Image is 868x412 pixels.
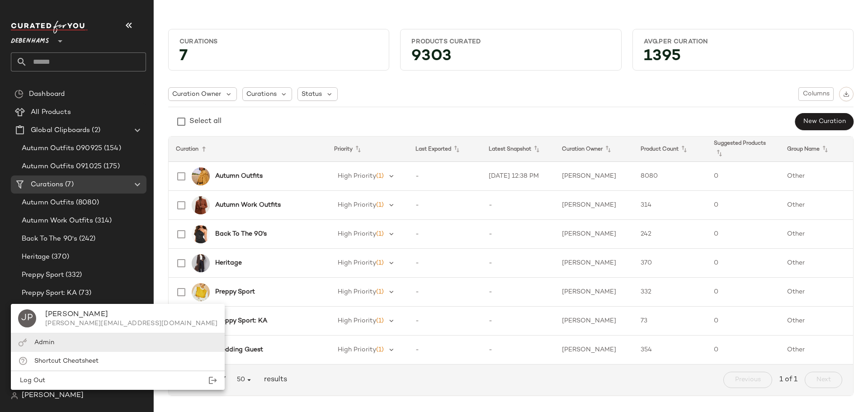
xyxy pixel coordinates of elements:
span: New Curation [803,118,846,125]
td: - [408,162,481,191]
td: [DATE] 12:38 PM [481,162,555,191]
span: (175) [102,161,120,172]
b: Autumn Work Outfits [215,200,281,210]
td: - [481,307,555,336]
td: 0 [707,336,780,365]
td: 0 [707,220,780,249]
td: 0 [707,278,780,307]
b: Back To The 90's [215,229,267,239]
td: 0 [707,162,780,191]
span: High Priority [338,202,376,208]
td: [PERSON_NAME] [555,278,633,307]
span: (332) [64,270,82,280]
td: [PERSON_NAME] [555,336,633,365]
td: 370 [633,249,707,278]
span: (1) [376,231,384,237]
td: Other [780,336,853,365]
td: - [408,191,481,220]
span: (370) [50,252,69,262]
td: 242 [633,220,707,249]
th: Suggested Products [707,137,780,162]
img: cfy_white_logo.C9jOOHJF.svg [11,21,88,33]
td: 8080 [633,162,707,191]
td: [PERSON_NAME] [555,191,633,220]
td: - [408,220,481,249]
span: Global Clipboards [31,125,90,136]
td: [PERSON_NAME] [555,249,633,278]
th: Curation [169,137,327,162]
span: (242) [77,234,95,244]
span: High Priority [338,289,376,295]
td: Other [780,220,853,249]
span: (1) [376,173,384,180]
td: Other [780,307,853,336]
th: Product Count [633,137,707,162]
span: Autumn Outfits [22,198,74,208]
img: svg%3e [11,392,18,399]
td: 0 [707,191,780,220]
span: High Priority [338,173,376,180]
img: svg%3e [18,338,27,347]
span: (1) [376,346,384,353]
button: New Curation [795,113,854,130]
span: (73) [77,288,91,298]
b: Preppy Sport: KA [215,316,267,326]
img: bkk26387_ochre_xl [192,167,210,185]
span: Heritage [22,252,50,262]
td: - [408,307,481,336]
td: - [408,249,481,278]
span: (154) [102,143,121,154]
span: High Priority [338,346,376,353]
b: Autumn Outfits [215,171,263,181]
span: [PERSON_NAME] [22,390,84,401]
td: 0 [707,249,780,278]
div: [PERSON_NAME] [45,309,217,320]
th: Latest Snapshot [481,137,555,162]
div: Avg.per Curation [644,38,842,46]
img: bkk24846_rust_xl [192,196,210,214]
img: svg%3e [843,91,849,97]
span: Log Out [18,377,45,384]
div: 9303 [404,50,617,66]
span: (1) [376,289,384,295]
img: hzz23101_black_xl [192,225,210,243]
div: 7 [172,50,385,66]
span: (8080) [74,198,99,208]
span: (7) [63,180,73,190]
span: Curations [31,180,63,190]
span: (2) [90,125,100,136]
span: Curation Owner [172,90,221,99]
span: Admin [34,339,54,346]
td: - [481,220,555,249]
b: Wedding Guest [215,345,263,355]
td: 73 [633,307,707,336]
span: Preppy Sport: KA [22,288,77,298]
span: Shortcut Cheatsheet [34,358,99,365]
span: Autumn Outfits 091025 [22,161,102,172]
span: Status [302,90,322,99]
span: 50 [236,376,253,384]
img: svg%3e [14,90,24,99]
img: byy15683_chocolate_xl [192,254,210,272]
span: Columns [802,90,830,98]
div: Select all [189,116,222,127]
span: High Priority [338,260,376,266]
span: (1) [376,317,384,324]
td: - [408,336,481,365]
td: [PERSON_NAME] [555,307,633,336]
span: High Priority [338,231,376,237]
td: - [481,336,555,365]
td: [PERSON_NAME] [555,162,633,191]
span: (1) [376,260,384,266]
th: Priority [327,137,408,162]
td: - [481,191,555,220]
td: Other [780,162,853,191]
span: Debenhams [11,31,49,47]
td: - [481,278,555,307]
td: - [481,249,555,278]
div: [PERSON_NAME][EMAIL_ADDRESS][DOMAIN_NAME] [45,320,217,327]
span: Curations [246,90,277,99]
td: 332 [633,278,707,307]
td: Other [780,191,853,220]
div: 1395 [637,50,849,66]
